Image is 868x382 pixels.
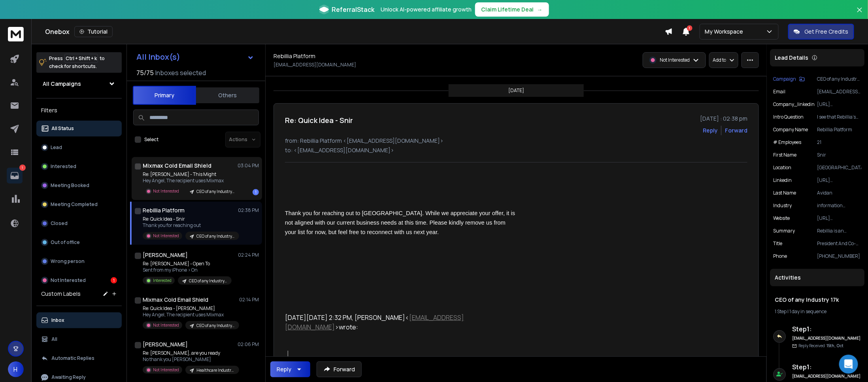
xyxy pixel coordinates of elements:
p: Add to [713,57,726,63]
p: First Name [774,152,797,158]
span: Thank you for reaching out to [GEOGRAPHIC_DATA]. While we appreciate your offer, it is not aligne... [285,210,517,235]
p: [EMAIL_ADDRESS][DOMAIN_NAME] [274,62,356,68]
button: All Inbox(s) [130,49,260,65]
p: Snir [817,152,862,158]
p: Re: [PERSON_NAME] - Open To [143,261,232,267]
p: Interested [51,163,76,170]
div: 1 [111,277,117,284]
p: Out of office [51,239,80,246]
h6: [EMAIL_ADDRESS][DOMAIN_NAME] [793,373,862,379]
p: CEO of any Industry 17k [817,76,862,82]
p: President And Co-Founder [817,240,862,247]
h1: Rebillia Platform [143,206,185,214]
p: Campaign [774,76,796,82]
p: Not Interested [153,233,179,239]
p: Healthcare Industry 10K [196,367,234,373]
button: Primary [133,86,196,105]
p: industry [774,202,792,209]
button: H [8,361,24,377]
h1: CEO of any Industry 17k [775,296,860,304]
p: Not Interested [51,277,86,284]
p: [PHONE_NUMBER] [817,253,862,259]
p: Company Name [774,127,808,133]
span: → [537,6,543,13]
span: 1 Step [775,308,787,315]
p: Summary [774,228,795,234]
p: Closed [51,220,68,227]
div: Reply [277,365,291,373]
p: from: Rebillia Platform <[EMAIL_ADDRESS][DOMAIN_NAME]> [285,137,747,145]
p: CEO of any Industry 17k [189,278,227,284]
p: Hey Angel, The recipient uses Mixmax [143,312,238,318]
button: Meeting Completed [36,197,122,212]
p: Thank you for reaching out [143,222,238,229]
p: [EMAIL_ADDRESS][DOMAIN_NAME] [817,89,862,95]
p: Inbox [51,317,64,323]
p: Avidan [817,190,862,196]
p: [URL][DOMAIN_NAME] [817,177,862,183]
p: Lead Details [775,54,809,62]
div: 1 [253,189,259,195]
p: 02:24 PM [238,252,259,258]
p: 03:04 PM [238,163,259,169]
h1: [PERSON_NAME] [143,340,188,348]
button: Inbox [36,312,122,328]
button: Automatic Replies [36,350,122,366]
p: All Status [51,125,74,132]
p: No thank you [PERSON_NAME] [143,356,238,363]
button: Get Free Credits [788,24,854,40]
p: Re: Quick Idea - Snir [143,216,238,222]
p: Re: [PERSON_NAME], are you ready [143,350,238,356]
p: Email [774,89,786,95]
p: Not Interested [153,188,179,194]
h1: [PERSON_NAME] [143,251,188,259]
button: All Status [36,121,122,136]
button: Closed [36,216,122,231]
a: 1 [7,168,23,183]
button: All Campaigns [36,76,122,92]
p: Not Interested [153,322,179,328]
p: CEO of any Industry 17k [196,233,234,239]
h6: [EMAIL_ADDRESS][DOMAIN_NAME] [793,335,862,341]
div: | [775,308,860,315]
span: 15th, Oct [827,343,844,348]
p: Press to check for shortcuts. [49,55,105,70]
p: Rebillia Platform [817,127,862,133]
p: to: <[EMAIL_ADDRESS][DOMAIN_NAME]> [285,146,747,154]
h6: Step 1 : [793,362,862,372]
button: Reply [270,361,310,377]
p: CEO of any Industry 17k [196,323,234,329]
p: [DATE] : 02:38 pm [700,115,747,123]
p: [URL][DOMAIN_NAME] [817,215,862,221]
p: Lead [51,144,62,151]
button: Others [196,87,259,104]
p: Get Free Credits [805,28,849,36]
button: Wrong person [36,253,122,269]
button: Forward [317,361,362,377]
p: Re: Quick Idea - [PERSON_NAME] [143,305,238,312]
p: Last Name [774,190,796,196]
p: 02:14 PM [239,297,259,303]
p: 1 [19,165,26,171]
p: 02:38 PM [238,207,259,214]
p: Interested [153,278,172,284]
h1: Mixmax Cold Email Shield [143,296,208,304]
button: Interested [36,159,122,174]
button: All [36,331,122,347]
div: Activities [770,269,865,286]
p: Rebillia is an innovative billing automation company that specializes in enhancing subscription b... [817,228,862,234]
div: Forward [725,127,747,134]
p: website [774,215,790,221]
p: [URL][DOMAIN_NAME] [817,101,862,108]
p: Sent from my iPhone > On [143,267,232,273]
label: Select [144,136,159,143]
button: Tutorial [74,26,113,37]
p: # Employees [774,139,802,146]
p: Hey Angel, The recipient uses Mixmax [143,178,238,184]
p: Reply Received [799,343,844,349]
p: I see that Rebillia's A.M.P.C.C.T™ system enhances subscription management through dynamic contro... [817,114,862,120]
p: information technology & services [817,202,862,209]
p: Intro Question [774,114,804,120]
